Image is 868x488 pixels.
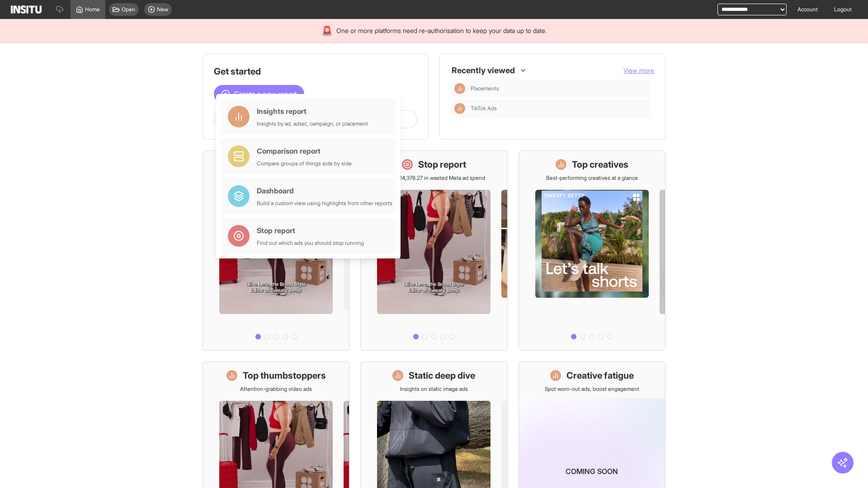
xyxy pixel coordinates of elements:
div: Compare groups of things side by side [257,160,352,167]
span: Home [85,6,100,13]
span: Placements [471,85,647,92]
p: Best-performing creatives at a glance [546,174,638,182]
span: New [157,6,168,13]
h1: Static deep dive [409,369,475,382]
h1: Top creatives [572,158,628,171]
span: Create a new report [234,89,297,99]
div: Dashboard [257,185,392,196]
span: Placements [471,85,499,92]
button: Create a new report [214,85,304,103]
div: 🚨 [321,24,333,37]
span: Open [122,6,135,13]
img: Logo [11,5,42,14]
div: Find out which ads you should stop running [257,239,364,247]
span: View more [623,66,654,74]
span: TikTok Ads [471,105,497,112]
span: One or more platforms need re-authorisation to keep your data up to date. [336,26,547,35]
div: Insights [454,83,465,94]
div: Insights report [257,106,368,117]
h1: Top thumbstoppers [243,369,326,382]
div: Insights [454,103,465,114]
span: TikTok Ads [471,105,647,112]
div: Comparison report [257,145,352,156]
div: Build a custom view using highlights from other reports [257,200,392,207]
div: Stop report [257,225,364,236]
p: Save £24,378.27 in wasted Meta ad spend [382,174,485,182]
a: Stop reportSave £24,378.27 in wasted Meta ad spend [360,150,507,351]
p: Insights on static image ads [400,385,468,393]
a: What's live nowSee all active ads instantly [203,150,349,351]
a: Top creativesBest-performing creatives at a glance [519,150,665,351]
div: Insights by ad, adset, campaign, or placement [257,120,368,127]
button: View more [623,66,654,75]
p: Attention-grabbing video ads [240,385,312,393]
h1: Get started [214,65,417,78]
h1: Stop report [418,158,466,171]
